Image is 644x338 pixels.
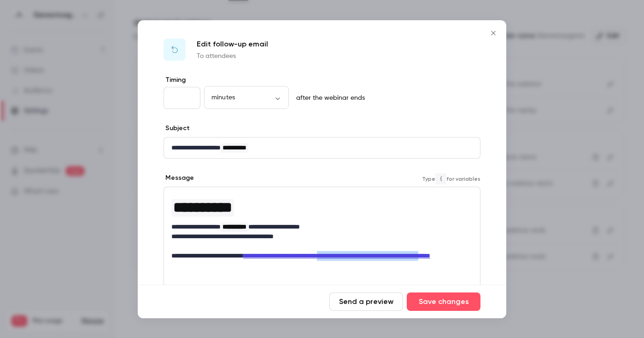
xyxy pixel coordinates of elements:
code: { [435,173,446,184]
label: Timing [164,75,480,85]
label: Message [164,173,194,183]
div: minutes [204,93,289,102]
button: Save changes [407,292,480,311]
label: Subject [164,124,190,133]
p: Edit follow-up email [197,39,268,50]
button: Send a preview [329,292,403,311]
div: editor [164,137,480,158]
span: Type for variables [422,173,480,184]
div: editor [164,187,480,276]
button: Close [484,24,503,42]
p: after the webinar ends [293,93,365,103]
p: To attendees [197,52,268,61]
